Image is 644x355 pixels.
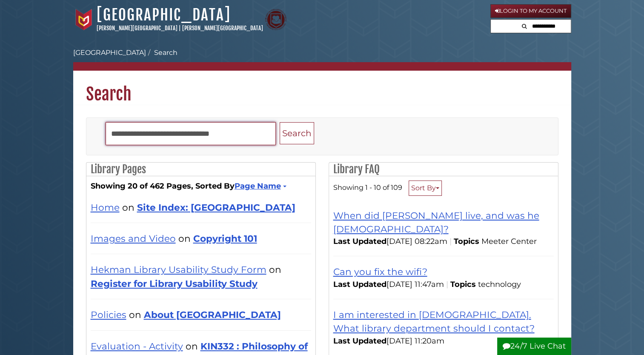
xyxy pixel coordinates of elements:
a: [GEOGRAPHIC_DATA] [73,49,146,57]
a: [PERSON_NAME][GEOGRAPHIC_DATA] [97,25,177,31]
span: Showing 1 - 10 of 109 [333,183,402,192]
nav: breadcrumb [73,48,571,71]
i: Search [522,23,527,29]
a: Evaluation - Activity [91,341,183,352]
a: Login to My Account [490,4,571,18]
a: Policies [91,309,126,320]
span: | [447,237,454,246]
ul: Topics [481,237,539,246]
a: [GEOGRAPHIC_DATA] [97,6,231,24]
span: Topics [454,237,479,246]
span: Last Updated [333,280,386,289]
span: Last Updated [333,237,386,246]
a: Site Index: [GEOGRAPHIC_DATA] [137,202,295,213]
button: 24/7 Live Chat [497,338,571,355]
span: Last Updated [333,336,386,346]
span: on [186,341,198,352]
span: | [444,280,450,289]
li: Search [146,48,177,58]
a: About [GEOGRAPHIC_DATA] [144,309,281,320]
a: When did [PERSON_NAME] live, and was he [DEMOGRAPHIC_DATA]? [333,210,539,235]
button: Search [519,20,530,31]
a: Page Name [235,181,285,191]
span: | [179,25,181,31]
a: Images and Video [91,233,176,244]
h2: Library Pages [86,163,315,176]
h2: Library FAQ [329,163,558,176]
span: on [129,309,141,320]
ul: Topics [478,280,523,289]
a: Hekman Library Usability Study Form [91,264,266,275]
li: technology [478,279,523,290]
a: [PERSON_NAME][GEOGRAPHIC_DATA] [182,25,263,31]
img: Calvin Theological Seminary [265,9,286,30]
span: on [178,233,191,244]
li: Meeter Center [481,236,539,247]
h1: Search [73,71,571,105]
a: Can you fix the wifi? [333,266,427,277]
span: [DATE] 11:47am [333,280,444,289]
img: Calvin University [73,9,94,30]
span: [DATE] 11:20am [333,336,444,346]
a: I am interested in [DEMOGRAPHIC_DATA]. What library department should I contact? [333,309,535,334]
a: Home [91,202,120,213]
span: on [269,264,281,275]
strong: Showing 20 of 462 Pages, Sorted By [91,180,311,192]
span: Topics [450,280,476,289]
span: [DATE] 08:22am [333,237,447,246]
a: Register for Library Usability Study [91,278,258,289]
button: Search [280,122,314,145]
button: Sort By [409,180,442,196]
a: Copyright 101 [193,233,257,244]
span: on [122,202,135,213]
